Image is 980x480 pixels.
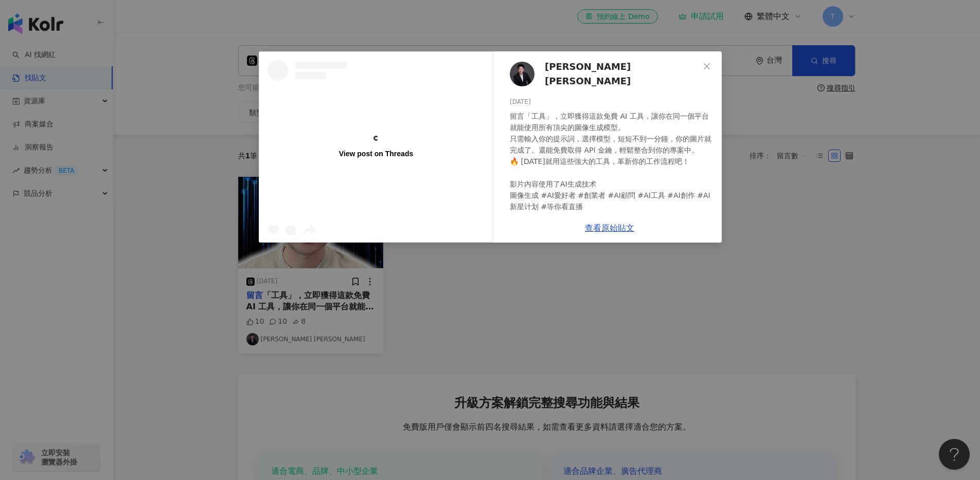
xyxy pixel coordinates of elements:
img: KOL Avatar [510,62,534,86]
a: View post on Threads [259,52,493,242]
div: [DATE] [510,97,714,107]
a: KOL Avatar[PERSON_NAME] [PERSON_NAME] [510,60,699,89]
a: 查看原始貼文 [585,223,634,233]
div: 留言「工具」，立即獲得這款免費 AI 工具，讓你在同一個平台就能使用所有頂尖的圖像生成模型。 只需輸入你的提示詞，選擇模型，短短不到一分鐘，你的圖片就完成了。還能免費取得 API 金鑰，輕鬆整合... [510,110,714,212]
button: Close [697,56,717,77]
span: [PERSON_NAME] [PERSON_NAME] [545,60,699,89]
span: close [703,62,711,70]
div: View post on Threads [338,149,413,158]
